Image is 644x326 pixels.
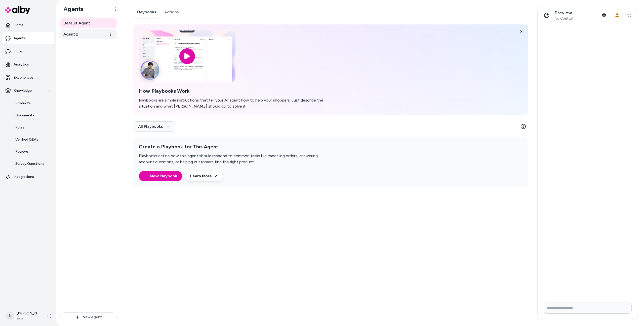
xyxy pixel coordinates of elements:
a: Actions [160,6,183,18]
img: alby Logo [5,6,30,14]
a: Learn More [185,171,223,181]
p: Reviews [15,149,29,154]
a: Verified Q&As [10,134,54,146]
button: Knowledge [2,85,54,97]
button: N[PERSON_NAME]Evo [3,308,43,324]
p: Documents [15,113,34,118]
p: Products [15,101,31,106]
button: All Playbooks [133,121,175,132]
a: Default Agent [60,18,117,28]
p: Knowledge [14,88,32,93]
p: Analytics [14,62,29,67]
a: Integrations [2,171,54,183]
p: Agents [14,36,26,41]
a: Analytics [2,58,54,71]
span: Evo [17,316,39,321]
p: Playbooks are simple instructions that tell your AI agent how to help your shoppers. Just describ... [139,97,332,109]
span: No Context [555,16,574,21]
p: Rules [15,125,24,130]
a: Experiences [2,72,54,84]
a: Inbox [2,45,54,57]
p: Verified Q&As [15,137,38,142]
p: Home [14,23,23,28]
a: Agent 2 [60,29,117,39]
a: Documents [10,109,54,121]
a: Reviews [10,146,54,158]
a: Survey Questions [10,158,54,170]
button: New Agent [60,312,117,322]
span: Agent 2 [63,31,78,37]
p: Playbooks define how this agent should respond to common tasks like canceling orders, answering a... [139,153,332,165]
span: N [6,312,14,320]
a: New Playbook [144,173,177,179]
p: Integrations [14,174,34,179]
p: [PERSON_NAME] [17,311,39,316]
a: Products [10,97,54,109]
span: All Playbooks [138,124,170,129]
h1: Agents [59,5,84,13]
h2: How Playbooks Work [139,88,332,94]
span: Default Agent [63,20,90,26]
p: Survey Questions [15,161,44,166]
a: Rules [10,121,54,134]
a: Agents [2,32,54,44]
a: Home [2,19,54,31]
button: New Playbook [139,171,182,181]
input: Write your prompt here [544,303,632,314]
p: Preview [555,10,574,16]
p: Inbox [14,49,23,54]
p: Experiences [14,75,33,80]
a: Playbooks [133,6,160,18]
h2: Create a Playbook for This Agent [139,144,332,150]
